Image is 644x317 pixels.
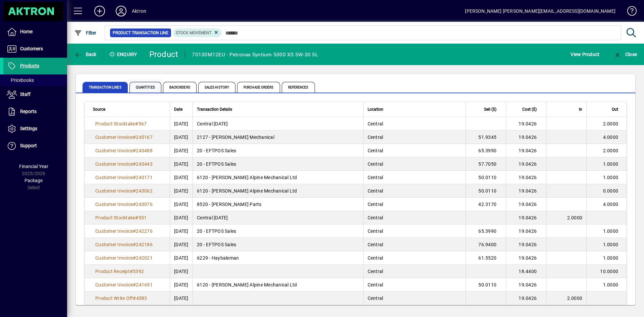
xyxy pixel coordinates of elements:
td: 20 - EFTPOS Sales [193,157,363,171]
span: 567 [139,121,147,126]
td: [DATE] [170,130,193,144]
span: Home [20,29,33,34]
td: 42.3170 [466,198,506,211]
td: 20 - EFTPOS Sales [193,144,363,157]
span: Source [93,106,105,113]
td: 19.0426 [506,251,546,265]
td: [DATE] [170,211,193,224]
td: 20 - EFTPOS Sales [193,238,363,251]
span: 242186 [136,242,153,247]
span: Customer Invoice [95,255,133,261]
span: 2.0000 [567,296,583,301]
span: Product Receipt [95,269,130,274]
span: Customer Invoice [95,282,133,287]
span: Customer Invoice [95,148,133,153]
a: Customer Invoice#243171 [93,174,155,181]
td: 76.9400 [466,238,506,251]
span: 4.0000 [603,202,619,207]
td: [DATE] [170,224,193,238]
td: [DATE] [170,171,193,184]
span: 242021 [136,255,153,261]
span: Settings [20,126,37,131]
button: Filter [72,27,98,39]
a: Customer Invoice#245167 [93,134,155,141]
td: 19.0426 [506,292,546,305]
span: # [133,175,136,180]
div: [PERSON_NAME] [PERSON_NAME][EMAIL_ADDRESS][DOMAIN_NAME] [465,6,615,16]
td: 19.0426 [506,117,546,130]
span: 1.0000 [603,282,619,287]
span: Central [368,188,383,194]
span: Stock movement [176,31,212,35]
span: # [133,202,136,207]
span: Reports [20,109,37,114]
a: Customers [3,41,67,57]
td: [DATE] [170,238,193,251]
td: 19.0426 [506,171,546,184]
a: Support [3,138,67,154]
a: Staff [3,86,67,103]
td: 6120 - [PERSON_NAME] Alpine Mechanical Ltd [193,171,363,184]
span: Customer Invoice [95,188,133,194]
span: Customer Invoice [95,175,133,180]
span: Close [613,52,637,57]
span: 1.0000 [603,242,619,247]
td: 19.0426 [506,157,546,171]
span: Backorders [163,82,197,93]
span: Date [174,106,182,113]
span: Out [612,106,618,113]
div: Location [368,106,462,113]
span: Package [24,178,43,183]
td: [DATE] [170,278,193,292]
td: 19.0426 [506,184,546,198]
td: 57.7050 [466,157,506,171]
span: Transaction Details [197,106,232,113]
a: Customer Invoice#242276 [93,227,155,235]
span: Location [368,106,383,113]
a: Product Stocktake#567 [93,120,149,127]
td: [DATE] [170,292,193,305]
span: Filter [74,30,97,36]
a: Product Stocktake#551 [93,214,149,221]
td: 19.0426 [506,278,546,292]
div: Enquiry [104,49,144,60]
a: Customer Invoice#241691 [93,281,155,288]
span: 1.0000 [603,161,619,167]
td: 18.4400 [506,265,546,278]
span: 2.0000 [603,121,619,126]
span: 1.0000 [603,175,619,180]
span: 2.0000 [603,148,619,153]
span: Central [368,202,383,207]
span: Transaction Lines [83,82,128,93]
mat-chip: Product Transaction Type: Stock movement [173,29,222,37]
span: In [579,106,582,113]
span: Product Stocktake [95,121,135,126]
span: Central [368,175,383,180]
span: Purchase Orders [237,82,280,93]
span: Customer Invoice [95,161,133,167]
td: 8520 - [PERSON_NAME] Parts [193,198,363,211]
td: 51.9345 [466,130,506,144]
button: Profile [110,5,132,17]
app-page-header-button: Back [67,48,104,60]
span: Central [368,269,383,274]
span: 2.0000 [567,215,583,220]
div: 70130M12EU - Petronas Syntium 5000 XS 5W-30 5L [192,49,318,60]
td: 65.3990 [466,144,506,157]
a: Customer Invoice#243443 [93,160,155,168]
span: 0.0000 [603,188,619,194]
td: Central [DATE] [193,117,363,130]
td: 19.0426 [506,130,546,144]
span: Staff [20,92,31,97]
td: 19.0426 [506,224,546,238]
span: Central [368,228,383,234]
td: [DATE] [170,144,193,157]
a: Reports [3,103,67,120]
td: [DATE] [170,157,193,171]
app-page-header-button: Close enquiry [606,48,644,60]
span: Sell ($) [484,106,496,113]
td: 6120 - [PERSON_NAME] Alpine Mechanical Ltd [193,278,363,292]
div: Product [149,49,178,60]
div: Sell ($) [470,106,502,113]
td: [DATE] [170,198,193,211]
